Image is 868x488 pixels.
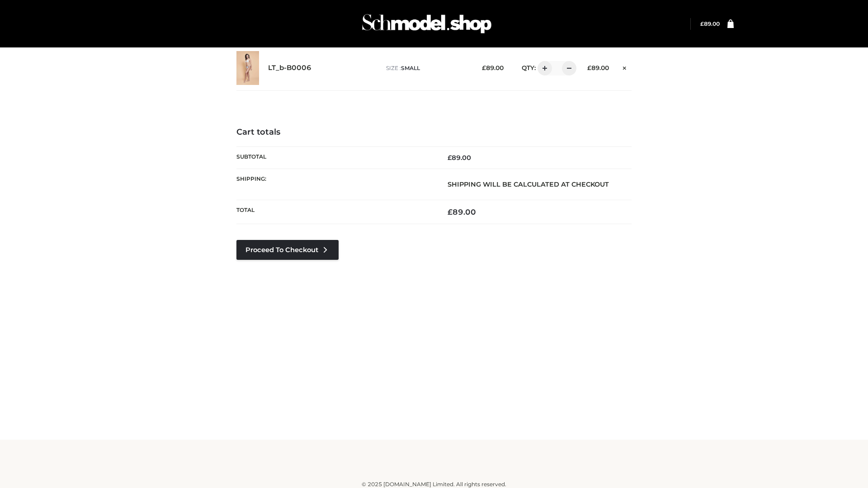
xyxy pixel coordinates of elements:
[618,61,632,73] a: Remove this item
[700,20,704,27] span: £
[401,65,420,71] span: SMALL
[386,64,468,72] p: size :
[236,146,434,169] th: Subtotal
[236,240,339,260] a: Proceed to Checkout
[482,64,486,71] span: £
[587,64,609,71] bdi: 89.00
[587,64,591,71] span: £
[448,207,476,216] bdi: 89.00
[700,20,720,27] a: £89.00
[448,154,452,162] span: £
[236,169,434,200] th: Shipping:
[482,64,504,71] bdi: 89.00
[448,154,471,162] bdi: 89.00
[236,200,434,224] th: Total
[359,6,495,42] img: Schmodel Admin 964
[236,127,632,137] h4: Cart totals
[700,20,720,27] bdi: 89.00
[236,51,259,85] img: LT_b-B0006 - SMALL
[513,61,573,75] div: QTY:
[448,180,609,188] strong: Shipping will be calculated at checkout
[268,64,311,72] a: LT_b-B0006
[448,207,453,216] span: £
